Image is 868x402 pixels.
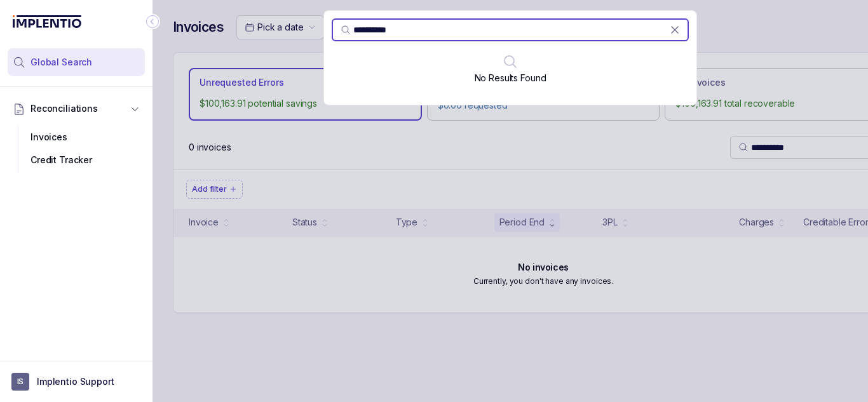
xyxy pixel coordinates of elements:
[11,373,29,391] span: User initials
[18,126,135,149] div: Invoices
[475,72,546,84] p: No Results Found
[18,149,135,171] div: Credit Tracker
[37,375,114,388] p: Implentio Support
[31,102,98,115] span: Reconciliations
[8,95,145,123] button: Reconciliations
[145,14,160,29] div: Collapse Icon
[8,123,145,175] div: Reconciliations
[11,373,141,391] button: User initialsImplentio Support
[31,56,92,69] span: Global Search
